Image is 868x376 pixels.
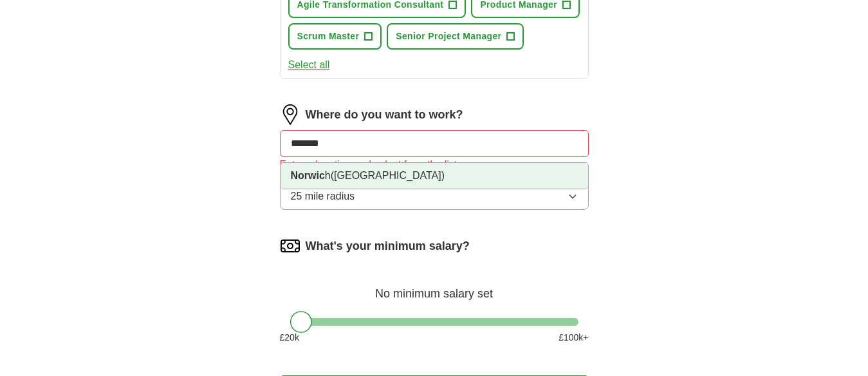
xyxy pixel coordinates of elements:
[288,57,330,73] button: Select all
[297,30,360,43] span: Scrum Master
[387,23,524,50] button: Senior Project Manager
[331,170,445,181] span: ([GEOGRAPHIC_DATA])
[291,189,355,204] span: 25 mile radius
[291,170,325,181] strong: Norwic
[280,157,589,173] div: Enter a location and select from the list
[306,238,470,255] label: What's your minimum salary?
[288,23,382,50] button: Scrum Master
[396,30,501,43] span: Senior Project Manager
[280,236,300,256] img: salary.png
[559,331,588,344] span: £ 100 k+
[280,104,300,125] img: location.png
[280,183,589,210] button: 25 mile radius
[280,331,299,344] span: £ 20 k
[280,272,589,303] div: No minimum salary set
[281,163,588,189] li: h
[306,106,463,124] label: Where do you want to work?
